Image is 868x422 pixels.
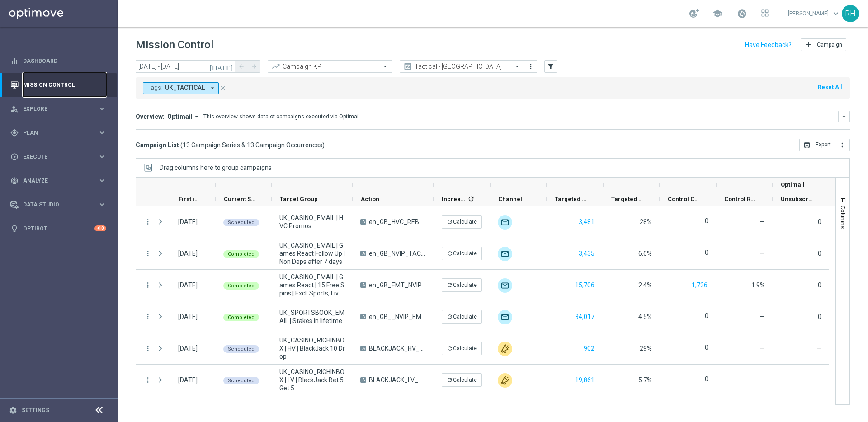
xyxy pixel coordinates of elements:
[574,375,595,386] button: 19,861
[144,376,152,384] button: more_vert
[10,57,19,65] i: equalizer
[228,314,255,320] span: Completed
[498,373,512,388] img: Other
[447,345,453,352] i: refresh
[805,41,812,48] i: add
[816,376,821,384] span: —
[640,345,652,352] span: 29%
[193,113,201,121] i: arrow_drop_down
[668,196,701,202] span: Control Customers
[279,241,345,266] span: UK_CASINO_EMAIL | Games React Follow Up | Non Deps after 7 days
[136,206,170,238] div: Press SPACE to select this row.
[526,61,535,72] button: more_vert
[165,84,205,92] span: UK_TACTICAL
[10,225,19,233] i: lightbulb
[98,176,106,185] i: keyboard_arrow_right
[840,206,847,229] span: Columns
[760,313,765,320] span: —
[228,283,255,289] span: Completed
[498,247,512,261] img: Optimail
[170,365,829,396] div: Press SPACE to select this row.
[803,141,811,149] i: open_in_browser
[10,57,107,65] div: equalizer Dashboard
[208,84,217,92] i: arrow_drop_down
[816,345,821,352] span: —
[223,313,259,321] colored-tag: Completed
[223,218,259,226] colored-tag: Scheduled
[144,344,152,352] i: more_vert
[611,196,644,202] span: Targeted Response Rate
[498,310,512,324] img: Optimail
[442,215,482,229] button: refreshCalculate
[360,314,366,319] span: A
[228,251,255,257] span: Completed
[442,310,482,324] button: refreshCalculate
[23,49,106,73] a: Dashboard
[447,377,453,383] i: refresh
[251,63,257,70] i: arrow_forward
[10,201,107,208] button: Data Studio keyboard_arrow_right
[268,60,392,73] ng-select: Campaign KPI
[165,113,203,121] button: Optimail arrow_drop_down
[23,73,106,97] a: Mission Control
[170,333,829,365] div: Press SPACE to select this row.
[180,141,183,149] span: (
[842,5,859,22] div: RH
[94,225,106,231] div: +10
[178,376,198,384] div: 22 Aug 2025, Friday
[170,270,829,301] div: Press SPACE to select this row.
[10,105,107,113] button: person_search Explore keyboard_arrow_right
[498,342,512,356] div: Other
[760,376,765,384] span: —
[136,301,170,333] div: Press SPACE to select this row.
[9,406,17,414] i: settings
[369,249,426,258] span: en_GB_NVIP_TAC_GM__NONDEPS_STAKE20GET50_250815
[23,106,98,112] span: Explore
[178,313,198,321] div: 22 Aug 2025, Friday
[98,200,106,209] i: keyboard_arrow_right
[638,281,652,289] span: 2.4%
[224,196,256,202] span: Current Status
[279,309,345,325] span: UK_SPORTSBOOK_EMAIL | Stakes in lifetime
[10,153,19,161] i: play_circle_outline
[578,248,595,259] button: 3,435
[467,195,475,202] i: refresh
[178,218,198,226] div: 22 Aug 2025, Friday
[360,377,366,383] span: A
[160,164,272,171] div: Row Groups
[781,181,805,188] span: Optimail
[817,42,842,48] span: Campaign
[10,153,98,161] div: Execute
[705,343,708,352] label: 0
[248,60,260,73] button: arrow_forward
[574,280,595,291] button: 15,706
[447,219,453,225] i: refresh
[447,314,453,320] i: refresh
[136,113,165,121] h3: Overview:
[178,249,198,258] div: 22 Aug 2025, Friday
[831,9,841,19] span: keyboard_arrow_down
[360,282,366,288] span: A
[160,164,272,171] span: Drag columns here to group campaigns
[447,250,453,257] i: refresh
[498,215,512,230] img: Optimail
[369,376,426,384] span: BLACKJACK_LV_BET5GET5
[498,278,512,293] img: Optimail
[818,281,821,289] span: 0
[167,113,193,121] span: Optimail
[360,219,366,225] span: A
[98,104,106,113] i: keyboard_arrow_right
[10,177,107,184] div: track_changes Analyze keyboard_arrow_right
[136,238,170,270] div: Press SPACE to select this row.
[745,42,792,48] input: Have Feedback?
[280,196,318,202] span: Target Group
[322,141,325,149] span: )
[841,113,847,120] i: keyboard_arrow_down
[403,62,412,71] i: preview
[10,225,107,232] button: lightbulb Optibot +10
[578,216,595,228] button: 3,481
